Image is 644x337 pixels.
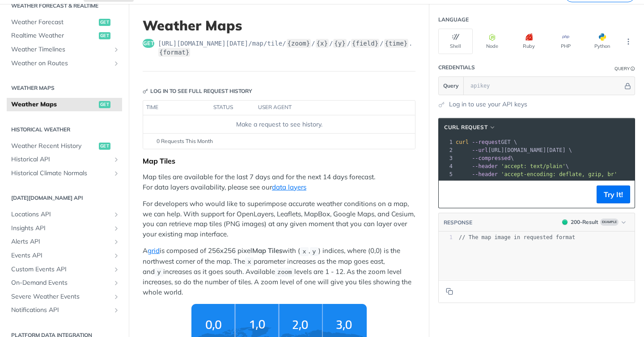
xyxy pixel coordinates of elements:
p: Map tiles are available for the last 7 days and for the next 14 days forecast. For data layers av... [143,172,415,192]
span: x [247,259,251,265]
button: More Languages [622,35,635,48]
div: 4 [439,162,454,170]
span: --compressed [472,155,511,161]
div: 1 [439,234,453,241]
input: apikey [466,77,623,95]
div: Language [438,16,469,24]
button: Copy to clipboard [443,188,456,201]
svg: More ellipsis [624,38,632,46]
a: Historical Climate NormalsShow subpages for Historical Climate Normals [7,167,122,180]
a: Log in to use your API keys [449,100,527,109]
button: Show subpages for Severe Weather Events [113,293,120,300]
a: grid [148,246,160,255]
button: Try It! [597,185,630,203]
button: cURL Request [441,123,499,132]
span: x [302,248,306,255]
span: Historical Climate Normals [11,169,110,178]
th: status [210,101,255,115]
span: Insights API [11,224,110,233]
span: Alerts API [11,237,110,246]
h2: [DATE][DOMAIN_NAME] API [7,194,122,202]
span: Events API [11,251,110,260]
span: Weather Maps [11,100,97,109]
button: Show subpages for Notifications API [113,307,120,314]
h2: Historical Weather [7,126,122,134]
button: RESPONSE [443,218,473,227]
h2: Weather Maps [7,84,122,92]
span: get [99,101,110,108]
div: Query [614,65,630,72]
span: --header [472,163,498,169]
a: Events APIShow subpages for Events API [7,249,122,262]
span: Weather on Routes [11,59,110,68]
span: curl [456,139,469,145]
button: Show subpages for Insights API [113,225,120,232]
span: --request [472,139,501,145]
button: Show subpages for Weather on Routes [113,60,120,67]
span: zoom [277,269,292,276]
span: cURL Request [444,123,487,131]
strong: Map Tiles [252,246,282,255]
span: Custom Events API [11,265,110,274]
span: 'accept-encoding: deflate, gzip, br' [501,171,617,177]
span: // The map image in requested format [459,234,575,240]
span: Realtime Weather [11,31,97,40]
a: Custom Events APIShow subpages for Custom Events API [7,263,122,276]
label: {x} [316,39,329,48]
span: 0 Requests This Month [157,137,213,145]
span: get [99,32,110,39]
a: Insights APIShow subpages for Insights API [7,222,122,235]
label: {field} [351,39,379,48]
div: QueryInformation [614,65,635,72]
div: 200 - Result [571,218,598,226]
button: Node [475,29,509,54]
div: Make a request to see history. [147,120,411,129]
span: 200 [562,219,568,225]
span: Query [443,82,459,90]
span: [URL][DOMAIN_NAME][DATE] \ [456,147,572,153]
button: Show subpages for Historical Climate Normals [113,170,120,177]
i: Information [631,67,635,71]
a: data layers [272,183,306,191]
div: 3 [439,154,454,162]
a: Notifications APIShow subpages for Notifications API [7,303,122,317]
div: Credentials [438,63,475,72]
button: Show subpages for Weather Timelines [113,46,120,53]
span: Notifications API [11,306,110,315]
span: get [99,143,110,150]
button: Copy to clipboard [443,285,456,298]
a: Locations APIShow subpages for Locations API [7,208,122,221]
a: Historical APIShow subpages for Historical API [7,153,122,166]
a: Weather on RoutesShow subpages for Weather on Routes [7,57,122,70]
label: {time} [384,39,409,48]
div: 1 [439,138,454,146]
button: Python [585,29,619,54]
span: GET \ [456,139,517,145]
a: Realtime Weatherget [7,29,122,42]
div: Log in to see full request history [143,87,252,95]
span: y [157,269,161,276]
svg: Key [143,88,148,94]
span: \ [456,155,514,161]
th: time [143,101,210,115]
span: Example [600,219,619,226]
a: Weather Recent Historyget [7,139,122,153]
span: --url [472,147,488,153]
p: For developers who would like to superimpose accurate weather conditions on a map, we can help. W... [143,199,415,239]
span: Locations API [11,210,110,219]
span: On-Demand Events [11,278,110,287]
span: Weather Forecast [11,18,97,27]
span: y [312,248,316,255]
p: A is composed of 256x256 pixel with ( , ) indices, where (0,0) is the northwest corner of the map... [143,246,415,297]
span: 'accept: text/plain' [501,163,566,169]
a: Weather Mapsget [7,98,122,111]
button: Shell [438,29,473,54]
span: --header [472,171,498,177]
button: Show subpages for Alerts API [113,238,120,245]
h2: Weather Forecast & realtime [7,2,122,10]
button: Show subpages for Custom Events API [113,266,120,273]
label: {y} [333,39,346,48]
span: Weather Recent History [11,142,97,151]
span: https://api.tomorrow.io/v4/map/tile/{zoom}/{x}/{y}/{field}/{time}.{format} [158,39,415,57]
label: {format} [158,48,190,57]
